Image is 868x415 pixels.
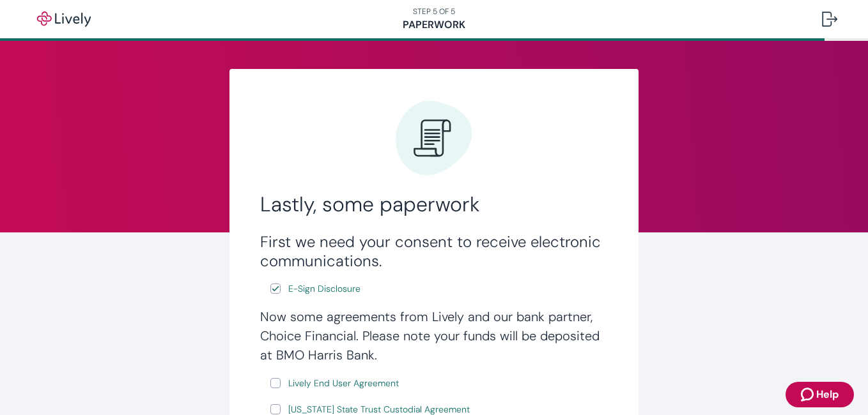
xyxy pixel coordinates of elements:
[286,375,401,391] a: e-sign disclosure document
[28,11,100,27] img: Lively
[288,377,399,390] span: Lively End User Agreement
[286,281,363,297] a: e-sign disclosure document
[816,387,839,402] span: Help
[260,192,608,217] h2: Lastly, some paperwork
[260,307,608,365] h4: Now some agreements from Lively and our bank partner, Choice Financial. Please note your funds wi...
[801,387,816,402] svg: Zendesk support icon
[786,382,854,407] button: Zendesk support iconHelp
[812,4,848,34] button: Log out
[288,282,360,296] span: E-Sign Disclosure
[260,232,608,271] h3: First we need your consent to receive electronic communications.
